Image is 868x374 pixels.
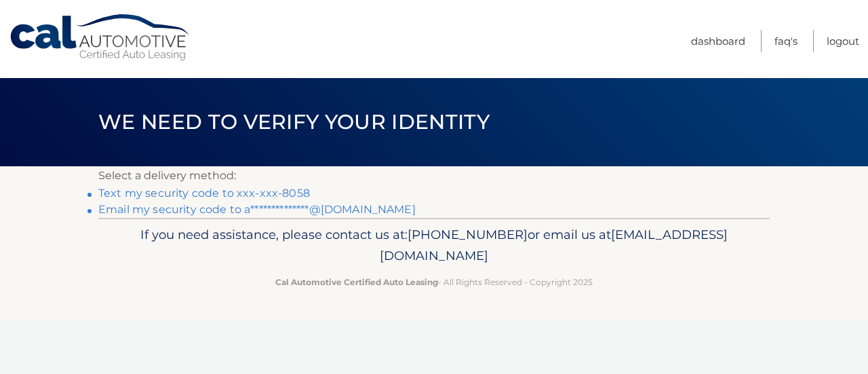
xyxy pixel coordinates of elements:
[98,187,310,200] a: Text my security code to xxx-xxx-8058
[275,277,438,287] strong: Cal Automotive Certified Auto Leasing
[107,275,761,289] p: - All Rights Reserved - Copyright 2025
[774,30,797,52] a: FAQ's
[9,14,192,62] a: Cal Automotive
[98,109,490,134] span: We need to verify your identity
[827,30,859,52] a: Logout
[691,30,745,52] a: Dashboard
[98,166,770,185] p: Select a delivery method:
[107,224,761,267] p: If you need assistance, please contact us at: or email us at
[408,227,528,242] span: [PHONE_NUMBER]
